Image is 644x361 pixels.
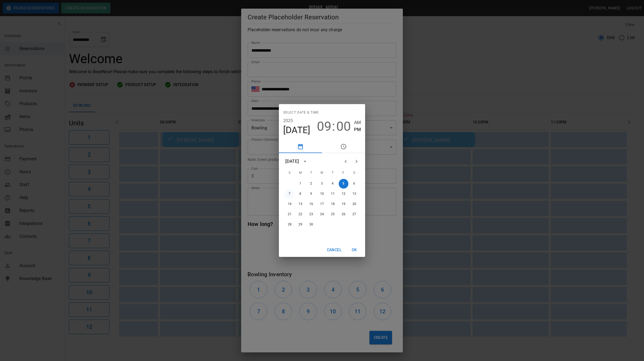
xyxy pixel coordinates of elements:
button: 12 [339,189,348,199]
button: 16 [306,199,316,209]
button: 13 [349,189,359,199]
button: 4 [328,179,338,189]
button: pick date [279,140,322,153]
button: 2025 [283,117,293,125]
button: 10 [317,189,327,199]
span: Tuesday [306,168,316,178]
button: AM [354,119,361,126]
span: Select date & time [283,108,319,117]
button: pick time [322,140,365,153]
button: 17 [317,199,327,209]
button: calendar view is open, switch to year view [300,157,310,166]
button: 14 [285,199,295,209]
span: Sunday [285,168,295,178]
button: 00 [336,119,351,134]
span: Thursday [328,168,338,178]
span: Friday [339,168,348,178]
button: 09 [317,119,331,134]
button: 29 [296,220,305,229]
button: 26 [339,210,348,219]
button: Next month [351,156,362,167]
button: 21 [285,210,295,219]
button: 5 [339,179,348,189]
button: 24 [317,210,327,219]
button: 11 [328,189,338,199]
span: Monday [296,168,305,178]
button: 3 [317,179,327,189]
div: [DATE] [285,158,299,165]
span: Saturday [349,168,359,178]
button: 7 [285,189,295,199]
span: : [332,119,335,134]
button: 30 [306,220,316,229]
button: 28 [285,220,295,229]
button: 18 [328,199,338,209]
button: 6 [349,179,359,189]
button: Cancel [325,245,344,255]
button: 20 [349,199,359,209]
button: OK [346,245,363,255]
button: Previous month [340,156,351,167]
button: 9 [306,189,316,199]
button: 25 [328,210,338,219]
button: 15 [296,199,305,209]
button: PM [354,126,361,133]
button: [DATE] [283,125,310,136]
button: 19 [339,199,348,209]
button: 27 [349,210,359,219]
span: Wednesday [317,168,327,178]
button: 22 [296,210,305,219]
button: 2 [306,179,316,189]
button: 8 [296,189,305,199]
button: 23 [306,210,316,219]
button: 1 [296,179,305,189]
